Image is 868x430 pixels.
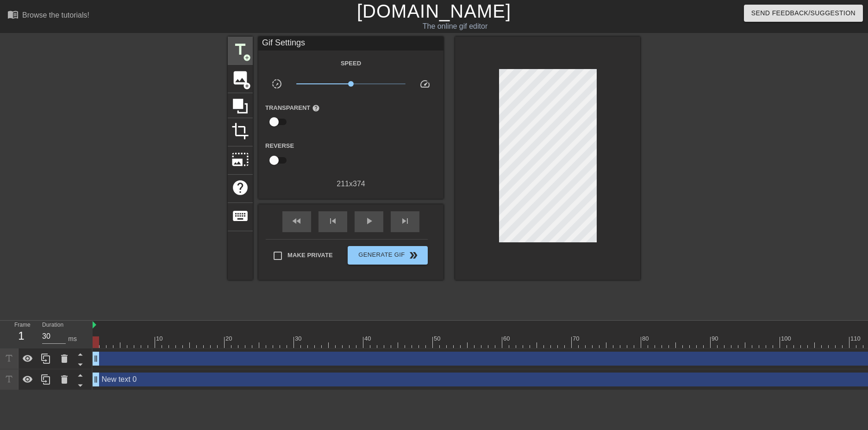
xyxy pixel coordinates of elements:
span: image [231,69,249,87]
span: double_arrow [408,250,419,261]
div: 80 [642,334,650,343]
a: Browse the tutorials! [7,9,89,23]
div: Browse the tutorials! [22,11,89,19]
span: photo_size_select_large [231,151,249,168]
span: skip_next [400,215,411,227]
span: menu_book [7,9,19,20]
div: 50 [434,334,442,343]
div: 40 [364,334,373,343]
span: keyboard [231,207,249,225]
div: 20 [225,334,234,343]
span: play_arrow [363,215,375,227]
span: drag_handle [91,375,100,384]
div: 100 [781,334,793,343]
a: [DOMAIN_NAME] [357,1,511,21]
div: 1 [14,328,28,344]
button: Generate Gif [348,246,428,265]
div: 110 [850,334,862,343]
div: 211 x 374 [258,178,443,190]
label: Duration [42,322,63,328]
span: add_circle [243,54,251,62]
div: 60 [503,334,512,343]
span: skip_previous [327,215,338,227]
label: Transparent [265,103,320,113]
button: Send Feedback/Suggestion [744,5,863,22]
div: 90 [712,334,720,343]
label: Speed [341,59,361,68]
span: Send Feedback/Suggestion [751,7,856,19]
div: 70 [573,334,581,343]
span: slow_motion_video [271,78,282,89]
span: title [231,41,249,58]
div: Frame [7,321,35,348]
div: The online gif editor [294,21,616,32]
div: Gif Settings [258,37,443,51]
span: drag_handle [91,354,100,363]
label: Reverse [265,141,294,151]
div: 30 [295,334,303,343]
span: add_circle [243,82,251,90]
span: crop [231,122,249,140]
span: speed [419,78,431,89]
span: Make Private [287,251,333,260]
span: Generate Gif [351,250,424,261]
span: help [231,179,249,196]
span: fast_rewind [291,215,302,227]
div: ms [68,334,77,344]
div: 10 [156,334,164,343]
span: help [312,104,320,112]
